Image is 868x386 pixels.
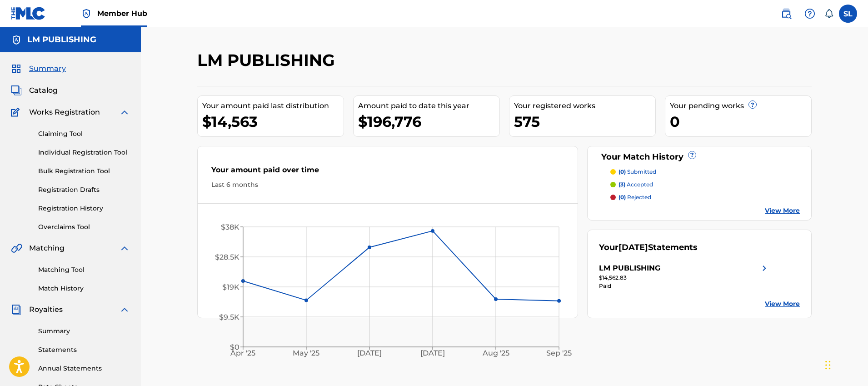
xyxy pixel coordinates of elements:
div: User Menu [839,5,857,23]
a: Bulk Registration Tool [38,166,130,176]
div: Arrastrar [825,351,831,379]
tspan: $28.5K [215,253,239,261]
a: Registration Drafts [38,185,130,195]
tspan: [DATE] [421,349,445,358]
img: Matching [11,243,22,254]
span: (0) [619,194,626,201]
tspan: $19K [222,283,239,291]
span: Royalties [29,304,63,315]
tspan: Aug '25 [482,349,509,358]
img: Catalog [11,85,22,96]
p: accepted [619,180,653,189]
div: Help [801,5,819,23]
a: (3) accepted [610,180,800,189]
tspan: $9.5K [219,313,239,321]
img: Accounts [11,35,22,45]
div: Your amount paid last distribution [202,100,344,111]
div: LM PUBLISHING [599,263,660,274]
div: Your pending works [670,100,811,111]
div: $196,776 [358,111,499,132]
p: rejected [619,193,651,201]
a: Matching Tool [38,265,130,275]
img: MLC Logo [11,7,46,20]
a: Public Search [777,5,795,23]
span: Catalog [29,85,58,96]
img: Royalties [11,304,22,315]
a: Claiming Tool [38,129,130,139]
span: (0) [619,168,626,175]
tspan: Apr '25 [230,349,256,358]
a: View More [765,299,800,309]
img: Summary [11,63,22,74]
tspan: $38K [221,223,239,231]
span: [DATE] [619,242,648,252]
span: (3) [619,181,625,188]
tspan: $0 [230,343,239,351]
img: expand [119,107,130,118]
a: (0) submitted [610,168,800,176]
img: expand [119,304,130,315]
div: Widget de chat [823,342,868,386]
p: submitted [619,168,656,176]
div: Amount paid to date this year [358,100,499,111]
div: Your registered works [514,100,655,111]
span: Works Registration [29,107,100,118]
img: search [781,8,792,19]
div: 575 [514,111,655,132]
span: Summary [29,63,66,74]
iframe: Chat Widget [823,342,868,386]
div: $14,563 [202,111,344,132]
img: right chevron icon [759,263,770,274]
span: Member Hub [97,8,147,19]
div: 0 [670,111,811,132]
span: ? [749,101,756,108]
a: Annual Statements [38,364,130,373]
a: View More [765,206,800,216]
tspan: May '25 [293,349,320,358]
a: LM PUBLISHINGright chevron icon$14,562.83Paid [599,263,770,290]
span: ? [688,151,696,159]
a: SummarySummary [11,63,66,74]
img: Top Rightsholder [81,8,92,19]
div: Notifications [824,9,833,18]
div: $14,562.83 [599,274,770,282]
a: (0) rejected [610,193,800,201]
tspan: [DATE] [357,349,382,358]
h5: LM PUBLISHING [27,35,96,45]
div: Your Match History [599,151,800,163]
div: Paid [599,282,770,290]
iframe: Resource Center [843,250,868,323]
a: Overclaims Tool [38,222,130,232]
a: Registration History [38,204,130,213]
div: Your amount paid over time [211,165,564,180]
img: help [804,8,815,19]
div: Last 6 months [211,180,564,190]
a: Summary [38,326,130,336]
div: Your Statements [599,241,698,254]
a: Statements [38,345,130,355]
span: Matching [29,243,65,254]
a: CatalogCatalog [11,85,58,96]
img: expand [119,243,130,254]
h2: LM PUBLISHING [197,50,339,70]
tspan: Sep '25 [547,349,572,358]
a: Match History [38,284,130,293]
a: Individual Registration Tool [38,148,130,157]
img: Works Registration [11,107,23,118]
